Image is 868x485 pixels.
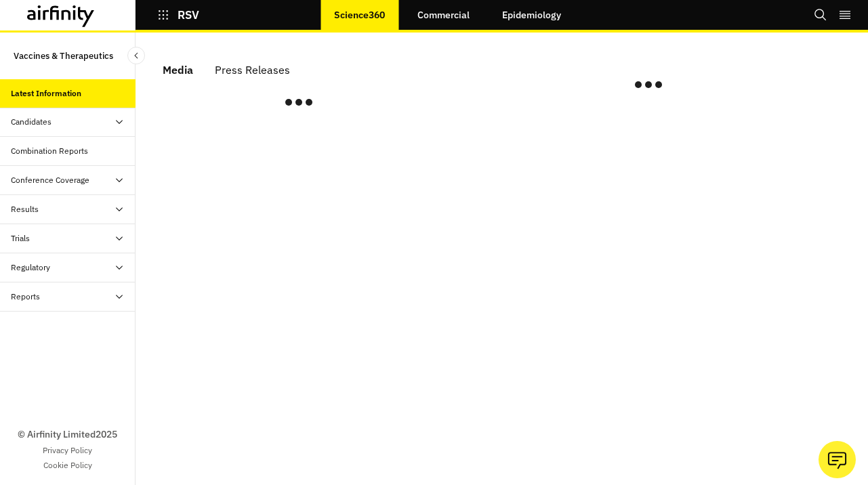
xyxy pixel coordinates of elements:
button: Search [814,3,827,26]
p: Science360 [334,9,385,20]
div: Combination Reports [11,145,88,157]
div: Results [11,203,39,215]
div: Reports [11,291,40,303]
div: Media [163,60,193,80]
div: Press Releases [215,60,290,80]
div: Trials [11,232,30,245]
p: © Airfinity Limited 2025 [18,427,117,442]
div: Conference Coverage [11,174,89,186]
button: Ask our analysts [819,441,856,478]
div: Latest Information [11,87,81,100]
button: RSV [157,3,199,26]
a: Cookie Policy [43,459,92,471]
p: Vaccines & Therapeutics [14,43,113,68]
div: Candidates [11,116,51,128]
a: Privacy Policy [43,444,92,457]
button: Close Sidebar [127,47,145,64]
div: Regulatory [11,261,50,274]
p: RSV [178,9,199,21]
